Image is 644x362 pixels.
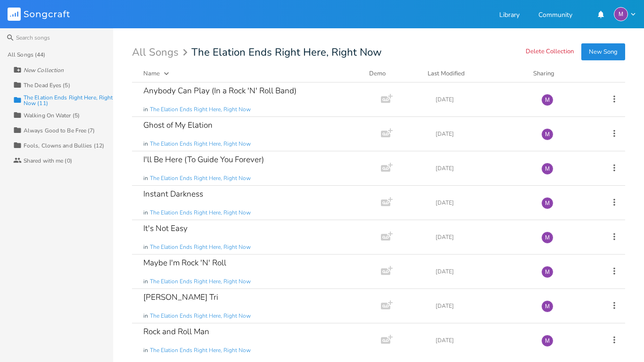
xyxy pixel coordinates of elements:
span: in [143,278,148,286]
div: [DATE] [436,234,530,240]
button: Last Modified [428,69,522,78]
span: The Elation Ends Right Here, Right Now [191,47,382,58]
span: in [143,174,148,182]
div: I'll Be Here (To Guide You Forever) [143,156,264,164]
div: [DATE] [436,269,530,274]
div: Shared with me (0) [24,158,72,164]
div: Instant Darkness [143,190,203,198]
div: Demo [369,69,416,78]
div: mac_mclachlan [541,300,553,313]
div: [DATE] [436,165,530,171]
div: mac_mclachlan [541,266,553,278]
span: in [143,209,148,217]
span: The Elation Ends Right Here, Right Now [150,346,251,354]
div: The Dead Eyes (5) [24,82,70,88]
span: The Elation Ends Right Here, Right Now [150,278,251,286]
div: Anybody Can Play (In a Rock 'N' Roll Band) [143,87,297,95]
div: mac_mclachlan [541,94,553,106]
div: All Songs (44) [8,52,45,58]
span: in [143,243,148,251]
div: It's Not Easy [143,224,188,232]
div: [PERSON_NAME] Tri [143,293,218,301]
span: in [143,106,148,114]
div: [DATE] [436,97,530,102]
div: Rock and Roll Man [143,328,209,336]
a: Community [538,12,572,20]
button: M [614,7,636,21]
div: mac_mclachlan [614,7,628,21]
div: Ghost of My Elation [143,121,213,129]
span: The Elation Ends Right Here, Right Now [150,140,251,148]
div: Name [143,69,160,78]
div: Last Modified [428,69,465,78]
span: The Elation Ends Right Here, Right Now [150,209,251,217]
div: [DATE] [436,131,530,137]
div: All Songs [132,48,190,57]
div: [DATE] [436,303,530,309]
div: mac_mclachlan [541,163,553,175]
span: The Elation Ends Right Here, Right Now [150,106,251,114]
a: Library [499,12,520,20]
div: [DATE] [436,200,530,206]
div: Sharing [533,69,590,78]
div: Walking On Water (5) [24,113,80,118]
div: Always Good to Be Free (7) [24,128,95,133]
span: in [143,312,148,320]
span: in [143,346,148,354]
button: Name [143,69,358,78]
div: mac_mclachlan [541,128,553,140]
span: The Elation Ends Right Here, Right Now [150,312,251,320]
div: mac_mclachlan [541,231,553,244]
div: New Collection [24,67,64,73]
div: The Elation Ends Right Here, Right Now (11) [24,95,113,106]
div: Fools, Clowns and Bullies (12) [24,143,104,148]
div: mac_mclachlan [541,335,553,347]
div: [DATE] [436,337,530,343]
span: The Elation Ends Right Here, Right Now [150,243,251,251]
span: in [143,140,148,148]
button: Delete Collection [526,48,574,56]
span: The Elation Ends Right Here, Right Now [150,174,251,182]
button: New Song [581,43,625,60]
div: mac_mclachlan [541,197,553,209]
div: Maybe I'm Rock 'N' Roll [143,259,226,267]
